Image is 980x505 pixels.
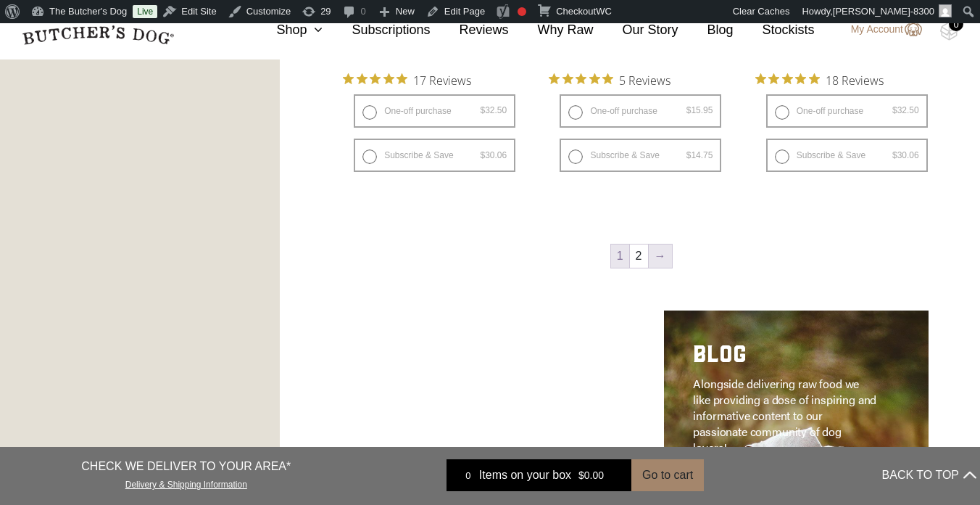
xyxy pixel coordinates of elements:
[836,21,922,38] a: My Account
[354,94,515,128] label: One-off purchase
[480,150,507,160] bdi: 30.06
[447,459,631,491] a: 0 Items on your box $0.00
[480,150,485,160] span: $
[686,150,713,160] bdi: 14.75
[383,376,568,456] p: Adored Beast Apothecary is a line of all-natural pet products designed to support your dog’s heal...
[940,22,958,41] img: TBD_Cart-Empty.png
[509,20,594,40] a: Why Raw
[323,20,430,40] a: Subscriptions
[560,94,721,128] label: One-off purchase
[480,105,507,115] bdi: 32.50
[892,150,897,160] span: $
[833,6,934,17] span: [PERSON_NAME]-8300
[766,94,928,128] label: One-off purchase
[693,340,878,376] h2: BLOG
[686,105,713,115] bdi: 15.95
[755,69,884,91] button: Rated 4.9 out of 5 stars from 18 reviews. Jump to reviews.
[892,105,897,115] span: $
[578,469,604,481] bdi: 0.00
[766,139,928,172] label: Subscribe & Save
[686,105,692,115] span: $
[518,7,526,16] div: Focus keyphrase not set
[678,20,734,40] a: Blog
[457,468,479,483] div: 0
[480,105,485,115] span: $
[892,105,919,115] bdi: 32.50
[892,150,919,160] bdi: 30.06
[247,20,323,40] a: Shop
[630,245,648,268] a: Page 2
[611,245,629,268] span: Page 1
[560,139,721,172] label: Subscribe & Save
[949,17,963,31] div: 0
[133,5,157,18] a: Live
[343,69,471,91] button: Rated 4.9 out of 5 stars from 17 reviews. Jump to reviews.
[686,150,692,160] span: $
[479,467,571,484] span: Items on your box
[882,458,976,493] button: BACK TO TOP
[693,376,878,456] p: Alongside delivering raw food we like providing a dose of inspiring and informative content to ou...
[649,245,672,268] a: →
[354,139,515,172] label: Subscribe & Save
[549,69,670,91] button: Rated 5 out of 5 stars from 5 reviews. Jump to reviews.
[430,20,508,40] a: Reviews
[125,476,247,490] a: Delivery & Shipping Information
[383,340,568,376] h2: APOTHECARY
[81,458,291,475] p: CHECK WE DELIVER TO YOUR AREA*
[594,20,678,40] a: Our Story
[631,459,704,491] button: Go to cart
[413,69,471,91] span: 17 Reviews
[734,20,815,40] a: Stockists
[826,69,884,91] span: 18 Reviews
[619,69,670,91] span: 5 Reviews
[578,469,584,481] span: $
